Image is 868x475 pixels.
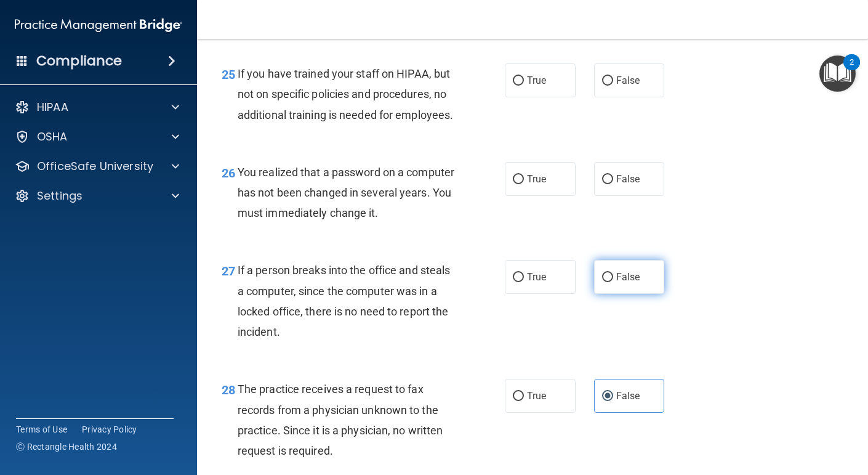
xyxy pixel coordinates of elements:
[37,159,153,174] p: OfficeSafe University
[616,173,640,185] span: False
[222,264,235,278] span: 27
[513,392,524,401] input: True
[513,273,524,282] input: True
[222,67,235,82] span: 25
[82,423,137,436] a: Privacy Policy
[616,271,640,283] span: False
[602,76,613,86] input: False
[527,173,546,185] span: True
[15,13,182,38] img: PMB logo
[15,159,179,174] a: OfficeSafe University
[513,76,524,86] input: True
[655,388,853,437] iframe: Drift Widget Chat Controller
[16,440,117,453] span: Ⓒ Rectangle Health 2024
[850,62,854,78] div: 2
[238,383,443,457] span: The practice receives a request to fax records from a physician unknown to the practice. Since it...
[37,100,68,115] p: HIPAA
[513,175,524,184] input: True
[819,55,856,92] button: Open Resource Center, 2 new notifications
[616,390,640,402] span: False
[36,52,122,70] h4: Compliance
[602,273,613,282] input: False
[616,75,640,86] span: False
[15,100,179,115] a: HIPAA
[602,175,613,184] input: False
[527,271,546,283] span: True
[527,75,546,86] span: True
[37,129,68,144] p: OSHA
[37,189,82,203] p: Settings
[15,189,179,203] a: Settings
[238,166,454,219] span: You realized that a password on a computer has not been changed in several years. You must immedi...
[238,67,453,121] span: If you have trained your staff on HIPAA, but not on specific policies and procedures, no addition...
[238,264,451,338] span: If a person breaks into the office and steals a computer, since the computer was in a locked offi...
[527,390,546,402] span: True
[15,129,179,144] a: OSHA
[222,166,235,181] span: 26
[602,392,613,401] input: False
[222,383,235,397] span: 28
[16,423,67,436] a: Terms of Use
